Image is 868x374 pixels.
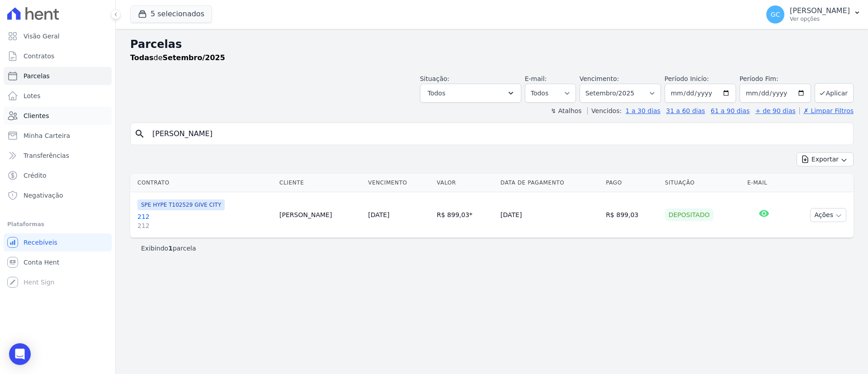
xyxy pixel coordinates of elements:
[4,147,112,165] a: Transferências
[711,107,750,114] a: 61 a 90 dias
[525,75,547,82] label: E-mail:
[4,67,112,85] a: Parcelas
[4,186,112,204] a: Negativação
[580,75,619,82] label: Vencimento:
[24,71,50,80] span: Parcelas
[24,151,69,160] span: Transferências
[790,15,850,23] p: Ver opções
[497,192,602,238] td: [DATE]
[130,174,276,192] th: Contrato
[799,107,854,114] a: ✗ Limpar Filtros
[24,171,47,180] span: Crédito
[130,52,225,63] p: de
[790,6,850,15] p: [PERSON_NAME]
[24,191,63,200] span: Negativação
[4,233,112,251] a: Recebíveis
[665,75,709,82] label: Período Inicío:
[4,253,112,271] a: Conta Hent
[4,107,112,125] a: Clientes
[771,11,780,18] span: GC
[755,107,796,114] a: + de 90 dias
[141,244,196,253] p: Exibindo parcela
[147,125,849,143] input: Buscar por nome do lote ou do cliente
[130,5,212,23] button: 5 selecionados
[24,111,49,120] span: Clientes
[24,238,57,247] span: Recebíveis
[4,47,112,65] a: Contratos
[276,192,364,238] td: [PERSON_NAME]
[7,219,108,230] div: Plataformas
[137,212,272,230] a: 212212
[587,107,622,114] label: Vencidos:
[740,74,811,84] label: Período Fim:
[810,208,846,222] button: Ações
[744,174,784,192] th: E-mail
[626,107,660,114] a: 1 a 30 dias
[797,152,854,166] button: Exportar
[433,192,497,238] td: R$ 899,03
[4,27,112,45] a: Visão Geral
[130,53,154,62] strong: Todas
[497,174,602,192] th: Data de Pagamento
[130,36,854,52] h2: Parcelas
[4,127,112,145] a: Minha Carteira
[24,131,70,140] span: Minha Carteira
[9,343,31,365] div: Open Intercom Messenger
[4,166,112,185] a: Crédito
[134,128,145,139] i: search
[661,174,744,192] th: Situação
[168,245,173,252] b: 1
[24,32,60,41] span: Visão Geral
[420,84,521,103] button: Todos
[428,88,445,99] span: Todos
[137,199,225,210] span: SPE HYPE T102529 GIVE CITY
[24,91,41,100] span: Lotes
[665,208,713,221] div: Depositado
[4,87,112,105] a: Lotes
[759,2,868,27] button: GC [PERSON_NAME] Ver opções
[276,174,364,192] th: Cliente
[24,52,54,61] span: Contratos
[163,53,225,62] strong: Setembro/2025
[551,107,581,114] label: ↯ Atalhos
[420,75,449,82] label: Situação:
[364,174,433,192] th: Vencimento
[602,192,661,238] td: R$ 899,03
[433,174,497,192] th: Valor
[137,221,272,230] span: 212
[602,174,661,192] th: Pago
[24,258,59,267] span: Conta Hent
[815,83,854,103] button: Aplicar
[368,211,389,218] a: [DATE]
[666,107,705,114] a: 31 a 60 dias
